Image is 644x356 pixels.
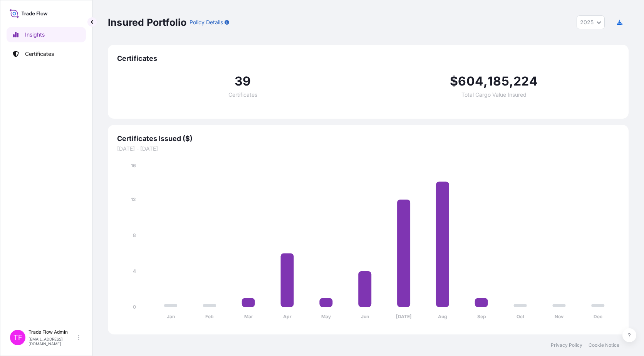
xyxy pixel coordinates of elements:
[133,304,136,310] tspan: 0
[7,46,86,62] a: Certificates
[131,196,136,202] tspan: 12
[25,50,54,58] p: Certificates
[450,75,458,87] span: $
[131,163,136,168] tspan: 16
[25,31,45,39] p: Insights
[117,54,619,63] span: Certificates
[133,268,136,274] tspan: 4
[167,314,175,319] tspan: Jan
[7,27,86,42] a: Insights
[29,337,76,346] p: [EMAIL_ADDRESS][DOMAIN_NAME]
[488,75,509,87] span: 185
[190,18,223,26] p: Policy Details
[513,75,538,87] span: 224
[235,75,251,87] span: 39
[283,314,292,319] tspan: Apr
[13,334,22,341] span: TF
[458,75,483,87] span: 604
[321,314,331,319] tspan: May
[117,145,619,153] span: [DATE] - [DATE]
[551,342,582,348] a: Privacy Policy
[396,314,412,319] tspan: [DATE]
[555,314,564,319] tspan: Nov
[438,314,447,319] tspan: Aug
[228,92,257,97] span: Certificates
[244,314,253,319] tspan: Mar
[461,92,527,97] span: Total Cargo Value Insured
[117,134,619,143] span: Certificates Issued ($)
[509,75,513,87] span: ,
[29,329,76,335] p: Trade Flow Admin
[580,18,594,26] span: 2025
[594,314,602,319] tspan: Dec
[361,314,369,319] tspan: Jun
[517,314,525,319] tspan: Oct
[483,75,488,87] span: ,
[133,232,136,238] tspan: 8
[477,314,486,319] tspan: Sep
[205,314,214,319] tspan: Feb
[589,342,619,348] a: Cookie Notice
[577,15,605,29] button: Year Selector
[108,16,186,29] p: Insured Portfolio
